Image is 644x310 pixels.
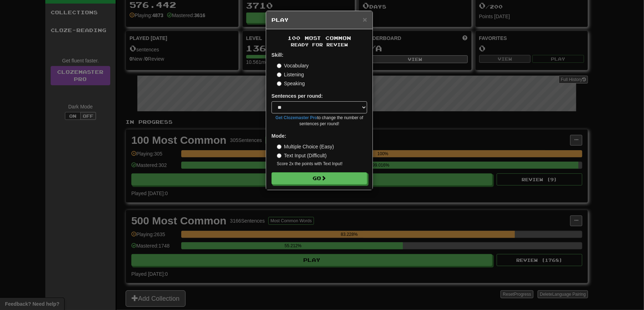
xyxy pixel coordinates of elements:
[363,15,367,24] span: ×
[272,16,367,24] h5: Play
[272,115,367,127] small: to change the number of sentences per round!
[272,172,367,184] button: Go
[277,71,304,78] label: Listening
[277,63,282,68] input: Vocabulary
[275,115,317,120] a: Get Clozemaster Pro
[363,16,367,23] button: Close
[277,143,334,150] label: Multiple Choice (Easy)
[277,144,282,149] input: Multiple Choice (Easy)
[288,35,351,41] span: 100 Most Common
[272,52,283,58] strong: Skill:
[272,92,323,100] label: Sentences per round:
[277,72,282,77] input: Listening
[272,133,286,139] strong: Mode:
[272,42,367,48] small: Ready for Review
[277,161,367,167] small: Score 2x the points with Text Input !
[277,80,305,87] label: Speaking
[277,62,309,69] label: Vocabulary
[277,152,327,159] label: Text Input (Difficult)
[277,81,282,86] input: Speaking
[277,153,282,158] input: Text Input (Difficult)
